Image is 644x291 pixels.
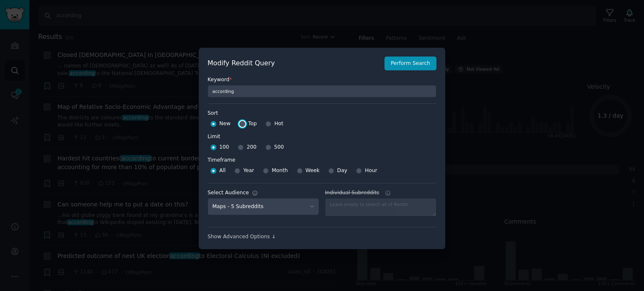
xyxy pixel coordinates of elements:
[208,133,220,141] div: Limit
[248,120,257,128] span: Top
[208,110,436,117] label: Sort
[208,233,436,241] div: Show Advanced Options ↓
[384,57,436,71] button: Perform Search
[337,167,347,175] span: Day
[243,167,254,175] span: Year
[219,144,229,151] span: 100
[208,154,436,164] label: Timeframe
[247,144,256,151] span: 200
[208,189,249,197] div: Select Audience
[272,167,288,175] span: Month
[219,120,231,128] span: New
[208,85,436,98] input: Keyword to search on Reddit
[325,189,436,197] label: Individual Subreddits
[365,167,377,175] span: Hour
[219,167,226,175] span: All
[274,144,284,151] span: 500
[208,76,436,84] label: Keyword
[274,120,283,128] span: Hot
[208,58,380,69] h2: Modify Reddit Query
[306,167,320,175] span: Week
